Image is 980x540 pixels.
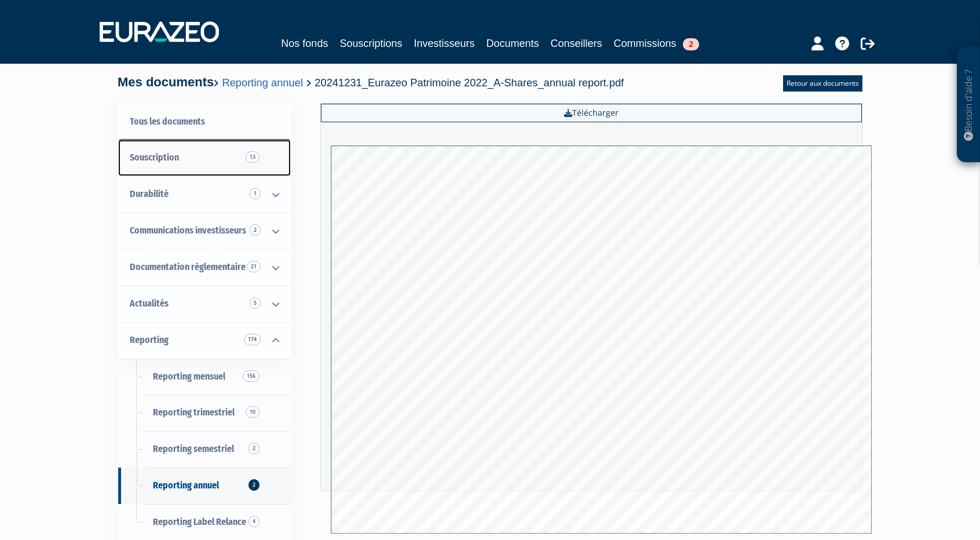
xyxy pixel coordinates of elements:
[247,261,261,272] span: 21
[118,431,291,468] a: Reporting semestriel2
[130,261,246,272] span: Documentation règlementaire
[118,359,291,395] a: Reporting mensuel156
[222,76,303,89] a: Reporting annuel
[118,322,291,359] a: Reporting 174
[130,298,169,309] span: Actualités
[118,468,291,504] a: Reporting annuel2
[246,406,259,418] span: 10
[551,35,602,52] a: Conseillers
[130,188,169,199] span: Durabilité
[118,140,291,176] a: Souscription13
[130,152,179,163] span: Souscription
[414,35,474,52] a: Investisseurs
[248,516,259,527] span: 4
[153,443,234,454] span: Reporting semestriel
[244,334,261,345] span: 174
[250,297,261,309] span: 5
[118,176,291,213] a: Durabilité 1
[246,151,259,163] span: 13
[100,21,219,42] img: 1732889491-logotype_eurazeo_blanc_rvb.png
[321,104,862,122] a: Télécharger
[118,395,291,431] a: Reporting trimestriel10
[118,286,291,322] a: Actualités 5
[153,480,219,491] span: Reporting annuel
[118,75,624,89] h4: Mes documents
[153,371,225,382] span: Reporting mensuel
[118,104,291,140] a: Tous les documents
[487,35,539,52] a: Documents
[153,516,246,527] span: Reporting Label Relance
[250,224,261,236] span: 2
[153,407,235,418] span: Reporting trimestriel
[281,35,328,52] a: Nos fonds
[243,370,259,382] span: 156
[248,479,259,491] span: 2
[130,225,246,236] span: Communications investisseurs
[783,75,862,92] a: Retour aux documents
[315,76,624,89] span: 20241231_Eurazeo Patrimoine 2022_A-Shares_annual report.pdf
[339,35,402,52] a: Souscriptions
[683,38,699,50] span: 2
[250,188,261,199] span: 1
[118,249,291,286] a: Documentation règlementaire 21
[962,53,975,157] p: Besoin d'aide ?
[118,213,291,249] a: Communications investisseurs 2
[130,334,169,345] span: Reporting
[614,35,699,52] a: Commissions2
[248,443,259,454] span: 2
